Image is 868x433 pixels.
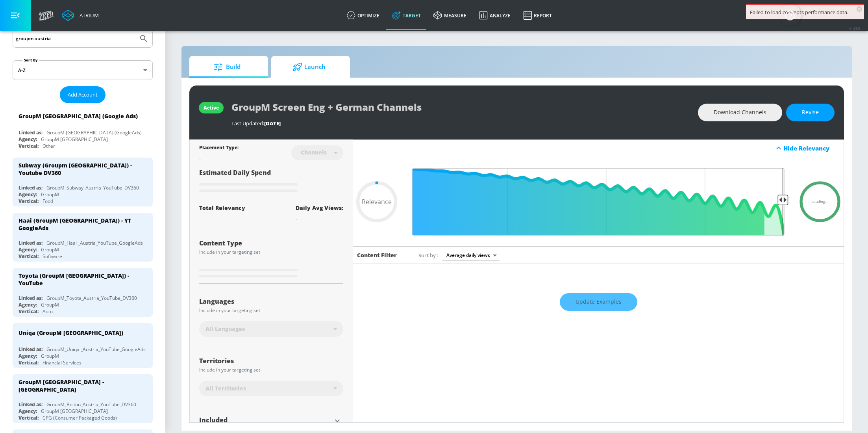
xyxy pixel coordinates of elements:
[19,329,123,336] div: Uniqa (GroupM [GEOGRAPHIC_DATA])
[46,295,137,301] div: GroupM_Toyota_Austria_YouTube_DV360
[13,213,153,262] div: Haai (GroupM [GEOGRAPHIC_DATA]) - YT GoogleAdsLinked as:GroupM_Haai _Austria_YouTube_GoogleAdsAge...
[199,144,239,152] div: Placement Type:
[43,143,55,149] div: Other
[205,385,246,392] span: All Territories
[418,252,439,259] span: Sort by
[19,414,39,421] div: Vertical:
[19,198,39,204] div: Vertical:
[386,1,427,30] a: Target
[297,149,331,156] div: Channels
[205,325,245,333] span: All Languages
[353,139,844,157] div: Hide Relevancy
[750,9,860,16] div: Failed to load concepts performance data.
[199,240,343,246] div: Content Type
[199,204,245,212] div: Total Relevancy
[19,246,37,253] div: Agency:
[408,168,788,236] input: Final Threshold
[197,58,257,76] span: Build
[714,108,766,117] span: Download Channels
[41,408,108,414] div: GroupM [GEOGRAPHIC_DATA]
[199,358,343,364] div: Territories
[231,120,690,127] div: Last Updated:
[442,250,500,260] div: Average daily views
[43,359,81,366] div: Financial Services
[68,90,98,99] span: Add Account
[19,378,140,393] div: GroupM [GEOGRAPHIC_DATA] - [GEOGRAPHIC_DATA]
[13,374,153,423] div: GroupM [GEOGRAPHIC_DATA] - [GEOGRAPHIC_DATA]Linked as:GroupM_Bolton_Austria_YouTube_DV360Agency:G...
[43,198,53,204] div: Food
[199,250,343,255] div: Include in your targeting set
[43,414,117,421] div: CPG (Consumer Packaged Goods)
[857,6,862,12] span: ×
[13,106,153,151] div: GroupM [GEOGRAPHIC_DATA] (Google Ads)Linked as:GroupM [GEOGRAPHIC_DATA] (GoogleAds)Agency:GroupM ...
[473,1,517,30] a: Analyze
[264,120,281,127] span: [DATE]
[19,184,43,191] div: Linked as:
[362,199,392,205] span: Relevance
[19,240,43,246] div: Linked as:
[19,136,37,143] div: Agency:
[19,346,43,353] div: Linked as:
[199,168,271,177] span: Estimated Daily Spend
[849,26,860,30] span: v 4.28.0
[19,129,43,136] div: Linked as:
[199,368,343,372] div: Include in your targeting set
[357,251,397,259] h6: Content Filter
[41,246,59,253] div: GroupM
[13,158,153,206] div: Subway (Groupm [GEOGRAPHIC_DATA]) - Youtube DV360Linked as:GroupM_Subway_Austria_YouTube_DV360_Ag...
[46,401,136,408] div: GroupM_Bolton_Austria_YouTube_DV360
[41,353,59,359] div: GroupM
[19,272,140,287] div: Toyota (GroupM [GEOGRAPHIC_DATA]) - YouTube
[76,12,99,19] div: Atrium
[41,191,59,198] div: GroupM
[19,217,140,232] div: Haai (GroupM [GEOGRAPHIC_DATA]) - YT GoogleAds
[19,408,37,414] div: Agency:
[19,353,37,359] div: Agency:
[779,4,801,26] button: Open Resource Center
[19,191,37,198] div: Agency:
[46,184,141,191] div: GroupM_Subway_Austria_YouTube_DV360_
[13,268,153,317] div: Toyota (GroupM [GEOGRAPHIC_DATA]) - YouTubeLinked as:GroupM_Toyota_Austria_YouTube_DV360Agency:Gr...
[46,129,142,136] div: GroupM [GEOGRAPHIC_DATA] (GoogleAds)
[13,60,153,80] div: A-Z
[279,58,339,76] span: Launch
[13,323,153,368] div: Uniqa (GroupM [GEOGRAPHIC_DATA])Linked as:GroupM_Uniqa _Austria_YouTube_GoogleAdsAgency:GroupMVer...
[427,1,473,30] a: measure
[22,58,39,63] label: Sort By
[698,104,782,121] button: Download Channels
[19,143,39,149] div: Vertical:
[46,240,143,246] div: GroupM_Haai _Austria_YouTube_GoogleAds
[41,301,59,308] div: GroupM
[199,417,331,423] div: Included
[199,308,343,313] div: Include in your targeting set
[802,108,819,117] span: Revise
[62,9,99,21] a: Atrium
[19,308,39,315] div: Vertical:
[517,1,558,30] a: Report
[204,104,219,111] div: active
[135,30,152,47] button: Submit Search
[19,295,43,301] div: Linked as:
[199,381,343,396] div: All Territories
[19,112,138,120] div: GroupM [GEOGRAPHIC_DATA] (Google Ads)
[19,253,39,260] div: Vertical:
[46,346,146,353] div: GroupM_Uniqa _Austria_YouTube_GoogleAds
[43,308,53,315] div: Auto
[19,401,43,408] div: Linked as:
[296,204,343,212] div: Daily Avg Views:
[19,359,39,366] div: Vertical:
[341,1,386,30] a: optimize
[811,200,829,204] span: Loading...
[16,33,135,44] input: Search by name
[786,104,835,121] button: Revise
[19,301,37,308] div: Agency:
[199,298,343,305] div: Languages
[43,253,62,260] div: Software
[41,136,108,143] div: GroupM [GEOGRAPHIC_DATA]
[60,86,105,103] button: Add Account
